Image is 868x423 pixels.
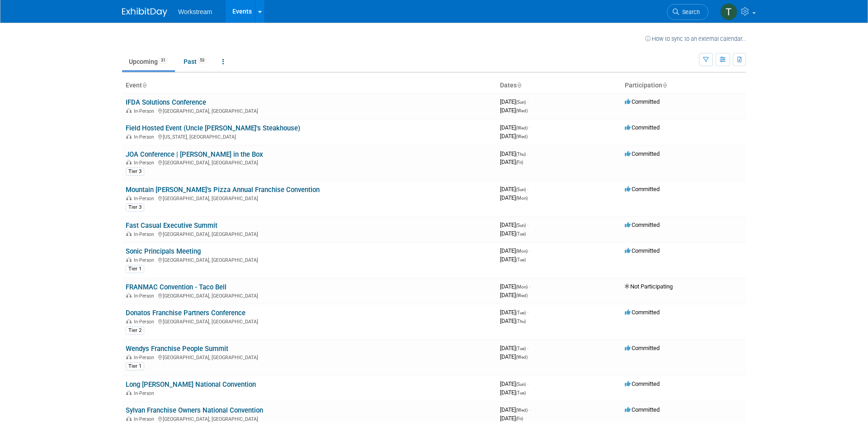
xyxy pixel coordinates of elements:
span: In-Person [134,231,157,237]
img: In-Person Event [126,196,132,200]
span: (Mon) [516,196,528,201]
img: In-Person Event [126,293,132,298]
span: (Wed) [516,134,528,139]
span: (Thu) [516,152,526,157]
img: In-Person Event [126,355,132,359]
span: (Wed) [516,355,528,360]
span: [DATE] [500,150,528,157]
span: (Tue) [516,231,526,236]
span: (Tue) [516,390,526,395]
span: Committed [625,124,660,131]
a: Sylvan Franchise Owners National Convention [126,406,263,414]
span: Committed [625,345,660,351]
div: [GEOGRAPHIC_DATA], [GEOGRAPHIC_DATA] [126,159,493,166]
span: (Mon) [516,284,528,289]
span: - [529,406,530,413]
span: - [527,98,528,105]
span: Committed [625,309,660,316]
span: (Sun) [516,223,526,228]
img: In-Person Event [126,257,132,262]
span: [DATE] [500,380,528,387]
span: Workstream [178,8,212,15]
span: (Tue) [516,257,526,262]
span: - [527,380,528,387]
span: [DATE] [500,309,528,316]
div: [GEOGRAPHIC_DATA], [GEOGRAPHIC_DATA] [126,353,493,361]
span: [DATE] [500,415,523,422]
a: Sonic Principals Meeting [126,247,201,255]
a: Mountain [PERSON_NAME]’s Pizza Annual Franchise Convention [126,186,320,194]
span: (Wed) [516,293,528,298]
a: Past53 [177,53,214,70]
span: In-Person [134,134,157,140]
span: Committed [625,150,660,157]
div: [GEOGRAPHIC_DATA], [GEOGRAPHIC_DATA] [126,256,493,263]
span: (Fri) [516,160,523,165]
div: [GEOGRAPHIC_DATA], [GEOGRAPHIC_DATA] [126,415,493,422]
span: (Tue) [516,310,526,315]
div: Tier 1 [126,362,144,370]
span: Committed [625,380,660,387]
span: - [527,186,528,192]
span: Search [679,9,700,15]
img: In-Person Event [126,390,132,395]
div: [GEOGRAPHIC_DATA], [GEOGRAPHIC_DATA] [126,317,493,325]
span: Committed [625,221,660,228]
span: (Wed) [516,408,528,413]
img: Tanner Michaelis [720,3,737,20]
a: Sort by Event Name [142,82,146,89]
a: Long [PERSON_NAME] National Convention [126,380,256,389]
span: In-Person [134,293,157,299]
span: [DATE] [500,98,528,105]
span: [DATE] [500,194,528,201]
span: (Tue) [516,346,526,351]
span: Committed [625,406,660,413]
span: [DATE] [500,406,530,413]
span: [DATE] [500,230,526,237]
th: Dates [496,78,621,93]
img: In-Person Event [126,416,132,421]
span: (Sun) [516,187,526,192]
span: - [529,247,530,254]
span: - [529,283,530,290]
span: [DATE] [500,345,528,351]
img: In-Person Event [126,231,132,236]
span: In-Person [134,416,157,422]
span: - [527,221,528,228]
a: Sort by Participation Type [662,82,667,89]
div: Tier 2 [126,327,144,335]
th: Event [122,78,496,93]
span: (Thu) [516,319,526,324]
span: [DATE] [500,292,528,298]
span: - [527,309,528,316]
img: ExhibitDay [122,8,167,17]
span: [DATE] [500,107,528,114]
a: FRANMAC Convention - Taco Bell [126,283,226,291]
a: Upcoming31 [122,53,175,70]
div: [GEOGRAPHIC_DATA], [GEOGRAPHIC_DATA] [126,194,493,202]
span: (Mon) [516,249,528,254]
span: [DATE] [500,283,530,290]
a: JOA Conference | [PERSON_NAME] in the Box [126,150,263,159]
div: Tier 1 [126,265,144,273]
a: Fast Casual Executive Summit [126,221,217,230]
th: Participation [621,78,746,93]
div: [GEOGRAPHIC_DATA], [GEOGRAPHIC_DATA] [126,230,493,237]
div: [GEOGRAPHIC_DATA], [GEOGRAPHIC_DATA] [126,107,493,114]
a: Search [667,4,708,20]
a: Sort by Start Date [517,82,521,89]
a: Donatos Franchise Partners Conference [126,309,245,317]
span: In-Person [134,390,157,396]
span: (Sun) [516,382,526,387]
div: [GEOGRAPHIC_DATA], [GEOGRAPHIC_DATA] [126,292,493,299]
span: (Wed) [516,108,528,113]
span: [DATE] [500,389,526,396]
span: Committed [625,186,660,192]
span: [DATE] [500,247,530,254]
span: In-Person [134,319,157,325]
span: [DATE] [500,317,526,324]
a: Field Hosted Event (Uncle [PERSON_NAME]'s Steakhouse) [126,124,300,132]
span: Committed [625,247,660,254]
a: Wendys Franchise People Summit [126,345,228,353]
span: (Wed) [516,125,528,130]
